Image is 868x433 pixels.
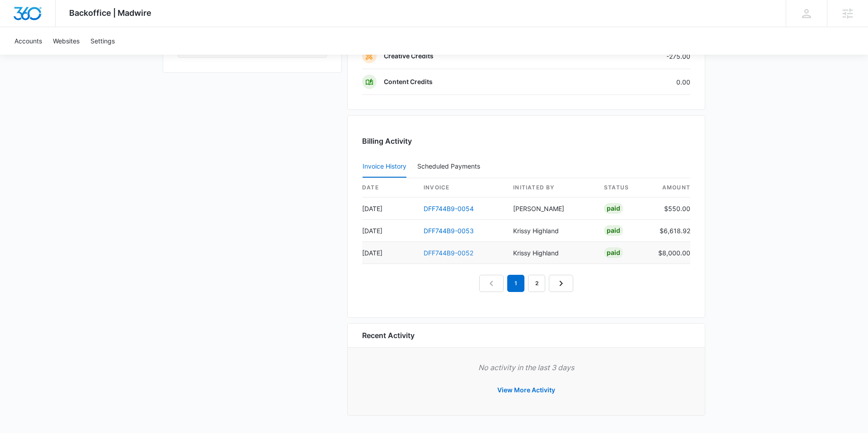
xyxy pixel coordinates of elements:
[69,8,151,18] span: Backoffice | Madwire
[362,362,690,373] p: No activity in the last 3 days
[506,220,597,242] td: Krissy Highland
[362,220,416,242] td: [DATE]
[594,69,690,95] td: 0.00
[549,275,573,292] a: Next Page
[506,198,597,220] td: [PERSON_NAME]
[362,136,690,146] h3: Billing Activity
[506,242,597,264] td: Krissy Highland
[651,220,690,242] td: $6,618.92
[384,77,433,86] p: Content Credits
[604,247,623,258] div: Paid
[362,198,416,220] td: [DATE]
[651,242,690,264] td: $8,000.00
[594,43,690,69] td: -275.00
[362,330,415,341] h6: Recent Activity
[528,275,545,292] a: Page 2
[424,249,473,257] a: DFF744B9-0052
[479,275,573,292] nav: Pagination
[604,225,623,236] div: Paid
[384,52,434,61] p: Creative Credits
[362,242,416,264] td: [DATE]
[362,178,416,198] th: date
[417,163,484,169] div: Scheduled Payments
[363,156,406,178] button: Invoice History
[488,379,564,401] button: View More Activity
[424,227,474,235] a: DFF744B9-0053
[597,178,651,198] th: status
[416,178,506,198] th: invoice
[47,27,85,55] a: Websites
[507,275,524,292] em: 1
[604,203,623,214] div: Paid
[651,198,690,220] td: $550.00
[85,27,120,55] a: Settings
[424,205,474,212] a: DFF744B9-0054
[506,178,597,198] th: Initiated By
[9,27,47,55] a: Accounts
[651,178,690,198] th: amount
